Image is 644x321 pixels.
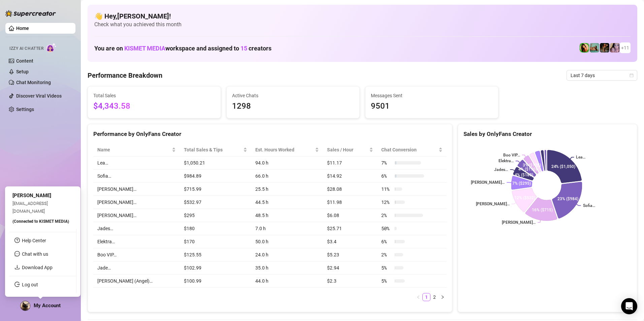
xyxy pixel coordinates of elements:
[371,92,493,99] span: Messages Sent
[93,235,180,248] td: Elektra…
[180,261,251,275] td: $102.99
[16,69,29,74] a: Setup
[180,222,251,235] td: $180
[180,183,251,196] td: $715.99
[34,302,61,309] span: My Account
[12,201,48,213] span: [EMAIL_ADDRESS][DOMAIN_NAME]
[16,93,62,99] a: Discover Viral Videos
[327,146,368,153] span: Sales / Hour
[471,180,505,185] text: [PERSON_NAME]…
[16,26,29,31] a: Home
[381,199,392,206] span: 12 %
[93,209,180,222] td: [PERSON_NAME]…
[323,143,377,156] th: Sales / Hour
[93,275,180,288] td: [PERSON_NAME] (Angel)…
[416,295,420,299] span: left
[431,293,438,301] a: 2
[180,209,251,222] td: $295
[251,196,323,209] td: 44.5 h
[323,275,377,288] td: $2.3
[423,293,430,301] a: 1
[9,45,43,52] span: Izzy AI Chatter
[502,220,536,225] text: [PERSON_NAME]…
[93,248,180,261] td: Boo VIP…
[251,235,323,248] td: 50.0 h
[251,156,323,170] td: 94.0 h
[381,212,392,219] span: 2 %
[180,170,251,183] td: $984.89
[124,45,165,52] span: KISMET MEDIA
[93,92,215,99] span: Total Sales
[580,43,589,52] img: Jade
[381,172,392,180] span: 6 %
[16,80,51,85] a: Chat Monitoring
[93,130,447,139] div: Performance by OnlyFans Creator
[22,265,53,270] a: Download App
[503,153,520,157] text: Boo VIP…
[323,196,377,209] td: $11.98
[93,156,180,170] td: Lea…
[251,209,323,222] td: 48.5 h
[381,251,392,258] span: 2 %
[430,293,439,301] li: 2
[22,282,38,287] a: Log out
[180,196,251,209] td: $532.97
[255,146,314,153] div: Est. Hours Worked
[494,167,508,172] text: Jades…
[251,170,323,183] td: 66.0 h
[240,45,247,52] span: 15
[12,219,69,224] span: (Connected to KISMET MEDIA )
[323,170,377,183] td: $14.92
[381,185,392,193] span: 11 %
[381,159,392,167] span: 7 %
[21,301,30,311] img: ACg8ocLuFDpMvsIXegUUxDyH6lYqINK1kB6lp_Xi6ipuhnIBuug3WLqP=s96-c
[441,295,445,299] span: right
[94,11,631,21] h4: 👋 Hey, [PERSON_NAME] !
[22,238,46,243] a: Help Center
[381,225,392,232] span: 50 %
[180,143,251,156] th: Total Sales & Tips
[439,293,447,301] button: right
[323,235,377,248] td: $3.4
[610,43,619,52] img: Lea
[323,248,377,261] td: $5.23
[590,43,599,52] img: Boo VIP
[251,248,323,261] td: 24.0 h
[439,293,447,301] li: Next Page
[414,293,422,301] button: left
[621,298,637,314] div: Open Intercom Messenger
[88,71,162,80] h4: Performance Breakdown
[630,73,634,77] span: calendar
[93,261,180,275] td: Jade…
[381,238,392,245] span: 6 %
[323,209,377,222] td: $6.08
[251,261,323,275] td: 35.0 h
[22,251,48,257] span: Chat with us
[93,143,180,156] th: Name
[180,235,251,248] td: $170
[323,183,377,196] td: $28.08
[463,130,632,139] div: Sales by OnlyFans Creator
[323,261,377,275] td: $2.94
[9,279,76,290] li: Log out
[184,146,242,153] span: Total Sales & Tips
[251,183,323,196] td: 25.5 h
[93,183,180,196] td: [PERSON_NAME]…
[323,222,377,235] td: $25.71
[381,146,437,153] span: Chat Conversion
[16,107,34,112] a: Settings
[571,70,633,80] span: Last 7 days
[377,143,446,156] th: Chat Conversion
[46,43,57,52] img: AI Chatter
[16,58,33,64] a: Content
[251,275,323,288] td: 44.0 h
[94,45,271,52] h1: You are on workspace and assigned to creators
[422,293,430,301] li: 1
[93,100,215,113] span: $4,343.58
[93,222,180,235] td: Jades…
[576,155,585,160] text: Lea…
[94,21,631,28] span: Check what you achieved this month
[371,100,493,113] span: 9501
[381,264,392,272] span: 5 %
[621,44,629,51] span: + 11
